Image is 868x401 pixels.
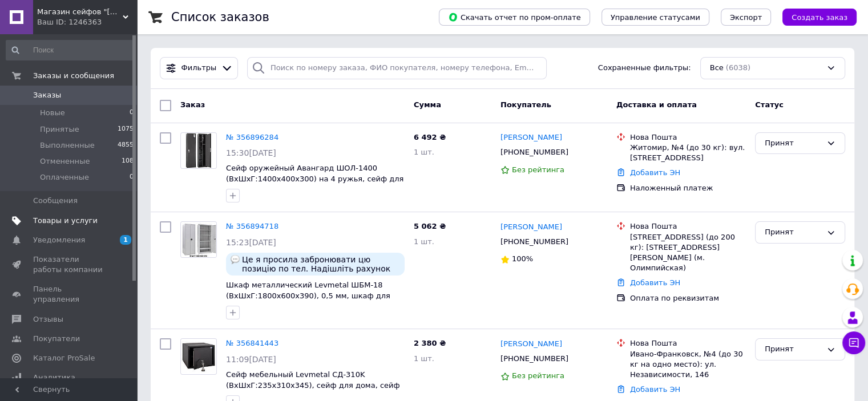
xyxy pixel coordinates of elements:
[498,145,571,160] div: [PHONE_NUMBER]
[414,339,446,347] span: 2 380 ₴
[512,254,533,263] span: 100%
[710,63,724,74] span: Все
[33,71,114,81] span: Заказы и сообщения
[226,164,403,193] a: Сейф оружейный Авангард ШОЛ-1400 (ВxШxГ:1400x400x300) на 4 ружья, сейф для ружья, охотничий сейф
[448,12,581,22] span: Скачать отчет по пром-оплате
[226,133,278,141] a: № 356896284
[33,196,78,206] span: Сообщения
[180,100,205,109] span: Заказ
[33,284,106,305] span: Панель управления
[6,40,135,60] input: Поиск
[630,278,680,287] a: Добавить ЭН
[181,341,216,372] img: Фото товару
[180,338,217,375] a: Фото товару
[171,10,269,24] h1: Список заказов
[33,216,98,226] span: Товары и услуги
[181,222,216,257] img: Фото товару
[226,148,276,157] span: 15:30[DATE]
[414,148,434,156] span: 1 шт.
[118,140,134,151] span: 4855
[37,7,123,17] span: Магазин сейфов "Safe.net.ua"
[630,132,746,143] div: Нова Пошта
[226,355,276,364] span: 11:09[DATE]
[498,351,571,366] div: [PHONE_NUMBER]
[33,254,106,275] span: Показатели работы компании
[439,9,590,26] button: Скачать отчет по пром-оплате
[611,13,700,22] span: Управление статусами
[598,63,691,74] span: Сохраненные фильтры:
[414,133,446,141] span: 6 492 ₴
[247,57,547,79] input: Поиск по номеру заказа, ФИО покупателя, номеру телефона, Email, номеру накладной
[130,172,134,183] span: 0
[226,339,278,347] a: № 356841443
[730,13,762,22] span: Экспорт
[40,156,90,167] span: Отмененные
[630,338,746,349] div: Нова Пошта
[414,100,441,109] span: Сумма
[500,100,551,109] span: Покупатель
[33,353,95,363] span: Каталог ProSale
[500,132,562,143] a: [PERSON_NAME]
[33,235,85,245] span: Уведомления
[755,100,784,109] span: Статус
[726,63,750,72] span: (6038)
[630,183,746,193] div: Наложенный платеж
[414,354,434,363] span: 1 шт.
[226,370,400,400] a: Сейф мебельный Levmetal СД-310K (ВxШxГ:235x310x345), сейф для дома, сейф для денег, сейф ключевым...
[630,293,746,303] div: Оплата по реквизитам
[40,140,95,151] span: Выполненные
[40,108,65,118] span: Новые
[226,281,390,310] a: Шкаф металлический Levmetal ШБМ-18 (ВxШxГ:1800x600x390), 0,5 мм, шкаф для офиса, шкаф для документов
[630,385,680,394] a: Добавить ЭН
[414,222,446,230] span: 5 062 ₴
[842,331,865,354] button: Чат с покупателем
[181,63,217,74] span: Фильтры
[33,314,63,325] span: Отзывы
[512,371,564,380] span: Без рейтинга
[37,17,137,27] div: Ваш ID: 1246363
[33,372,75,383] span: Аналитика
[33,334,80,344] span: Покупатели
[721,9,771,26] button: Экспорт
[231,255,240,264] img: :speech_balloon:
[765,343,822,355] div: Принят
[601,9,709,26] button: Управление статусами
[130,108,134,118] span: 0
[500,222,562,233] a: [PERSON_NAME]
[120,235,131,245] span: 1
[226,238,276,247] span: 15:23[DATE]
[771,13,857,21] a: Создать заказ
[782,9,857,26] button: Создать заказ
[40,172,89,183] span: Оплаченные
[500,339,562,350] a: [PERSON_NAME]
[180,221,217,258] a: Фото товару
[122,156,134,167] span: 108
[616,100,697,109] span: Доставка и оплата
[630,143,746,163] div: Житомир, №4 (до 30 кг): вул. [STREET_ADDRESS]
[630,232,746,274] div: [STREET_ADDRESS] (до 200 кг): [STREET_ADDRESS][PERSON_NAME] (м. Олимпийская)
[118,124,134,135] span: 1075
[630,168,680,177] a: Добавить ЭН
[630,349,746,380] div: Ивано-Франковск, №4 (до 30 кг на одно место): ул. Независимости, 146
[414,237,434,246] span: 1 шт.
[33,90,61,100] span: Заказы
[512,165,564,174] span: Без рейтинга
[180,132,217,169] a: Фото товару
[765,226,822,238] div: Принят
[765,137,822,149] div: Принят
[498,234,571,249] div: [PHONE_NUMBER]
[242,255,400,273] span: Це я просила забронювати цю позицію по тел. Надішліть рахунок на пошту [EMAIL_ADDRESS][DOMAIN_NAM...
[630,221,746,232] div: Нова Пошта
[185,133,212,168] img: Фото товару
[792,13,847,22] span: Создать заказ
[40,124,79,135] span: Принятые
[226,222,278,230] a: № 356894718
